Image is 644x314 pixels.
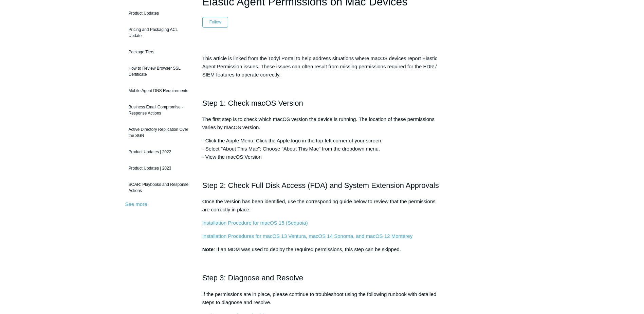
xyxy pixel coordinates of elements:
[202,115,442,132] p: The first step is to check which macOS version the device is running. The location of these permi...
[125,46,192,58] a: Package Tiers
[202,197,442,214] p: Once the version has been identified, use the corresponding guide below to review that the permis...
[125,23,192,42] a: Pricing and Packaging ACL Update
[202,54,442,79] p: This article is linked from the Todyl Portal to help address situations where macOS devices repor...
[202,97,442,109] h2: Step 1: Check macOS Version
[125,178,192,197] a: SOAR: Playbooks and Response Actions
[125,201,147,207] a: See more
[202,17,228,27] button: Follow Article
[125,123,192,142] a: Active Directory Replication Over the SGN
[125,145,192,158] a: Product Updates | 2022
[125,162,192,175] a: Product Updates | 2023
[202,272,442,284] h2: Step 3: Diagnose and Resolve
[202,137,442,161] p: - Click the Apple Menu: Click the Apple logo in the top-left corner of your screen. - Select "Abo...
[202,220,308,226] a: Installation Procedure for macOS 15 (Sequoia)
[125,84,192,97] a: Mobile Agent DNS Requirements
[202,233,412,239] a: Installation Procedures for macOS 13 Ventura, macOS 14 Sonoma, and macOS 12 Monterey
[202,246,214,252] strong: Note
[202,290,442,307] p: If the permissions are in place, please continue to troubleshoot using the following runbook with...
[125,7,192,20] a: Product Updates
[125,101,192,120] a: Business Email Compromise - Response Actions
[202,245,442,254] p: : If an MDM was used to deploy the required permissions, this step can be skipped.
[202,179,442,191] h2: Step 2: Check Full Disk Access (FDA) and System Extension Approvals
[125,62,192,81] a: How to Review Browser SSL Certificate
